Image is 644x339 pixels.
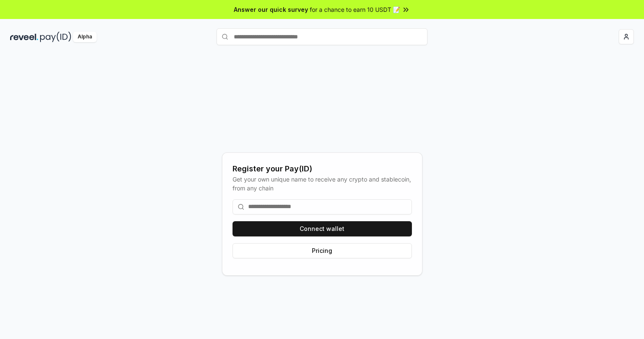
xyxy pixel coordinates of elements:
div: Register your Pay(ID) [233,163,412,175]
span: Answer our quick survey [234,5,308,14]
button: Pricing [233,243,412,258]
button: Connect wallet [233,221,412,236]
span: for a chance to earn 10 USDT 📝 [310,5,400,14]
img: pay_id [40,32,71,42]
div: Get your own unique name to receive any crypto and stablecoin, from any chain [233,175,412,193]
div: Alpha [73,32,97,42]
img: reveel_dark [10,32,38,42]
